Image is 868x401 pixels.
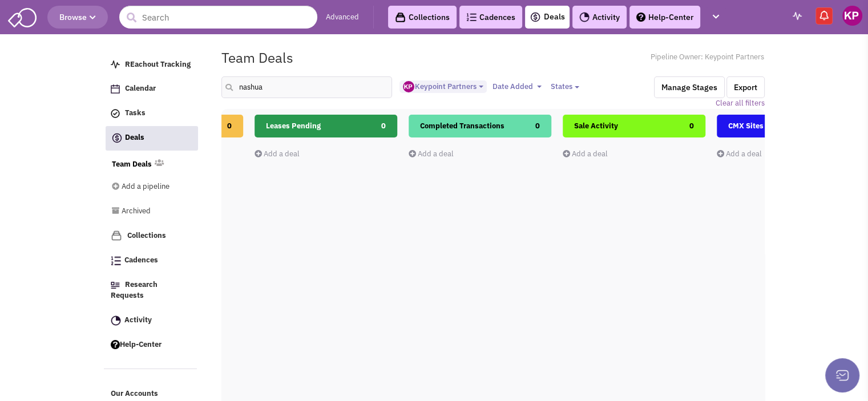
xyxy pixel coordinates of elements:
button: Date Added [488,80,545,93]
span: Keypoint Partners [403,82,476,91]
a: Add a pipeline [112,176,181,198]
a: Collections [388,6,457,29]
span: Completed Transactions [420,121,504,131]
a: Deals [530,10,565,24]
input: Search [119,6,317,29]
a: Collections [105,225,197,247]
span: Activity [124,315,152,325]
a: Cadences [459,6,522,29]
button: Export [726,76,765,98]
a: REachout Tracking [105,54,197,76]
span: Pipeline Owner: Keypoint Partners [651,52,765,63]
img: icon-deals.svg [111,131,123,145]
img: icon-collection-lavender.png [111,230,122,241]
h1: Team Deals [221,50,293,65]
span: 0 [689,115,694,137]
a: Activity [572,6,627,29]
a: Add a deal [563,149,608,159]
span: Calendar [125,84,156,94]
span: Cadences [124,256,158,265]
a: Advanced [326,12,359,23]
img: SmartAdmin [8,6,37,27]
a: Calendar [105,78,197,100]
a: Team Deals [112,159,152,170]
img: Cadences_logo.png [111,256,121,265]
span: 0 [227,115,232,137]
img: icon-tasks.png [111,109,120,118]
a: Help-Center [105,334,197,356]
a: Activity [105,310,197,331]
span: Tasks [125,108,146,118]
button: Manage Stages [654,76,725,98]
img: help.png [111,340,120,349]
span: Our Accounts [111,389,158,399]
img: Calendar.png [111,84,120,94]
span: CMX Sites [728,121,764,131]
img: Research.png [111,282,120,289]
img: icon-deals.svg [530,10,541,24]
a: Help-Center [629,6,700,29]
span: Date Added [492,82,532,91]
span: Browse [59,12,96,22]
a: Cadences [105,250,197,272]
a: Archived [112,201,181,222]
a: Add a deal [255,149,300,159]
img: Activity.png [111,315,121,326]
span: 0 [535,115,540,137]
button: Browse [47,6,108,29]
a: Deals [106,126,198,151]
span: States [550,82,572,91]
span: 0 [381,115,386,137]
img: Cadences_logo.png [466,13,477,21]
span: Collections [127,230,166,240]
a: Tasks [105,103,197,124]
img: help.png [636,13,645,22]
a: Clear all filters [716,98,765,109]
a: Add a deal [717,149,762,159]
span: Sale Activity [574,121,618,131]
span: Leases Pending [266,121,321,131]
img: icon-collection-lavender-black.svg [395,12,406,23]
a: Add a deal [409,149,454,159]
span: REachout Tracking [125,59,191,69]
img: Activity.png [579,12,590,22]
button: Keypoint Partners [399,80,487,94]
img: ny_GipEnDU-kinWYCc5EwQ.png [403,81,414,92]
span: Research Requests [111,280,158,301]
button: States [547,80,583,93]
img: Keypoint Partners [842,6,862,26]
input: Search deals [221,76,393,98]
a: Research Requests [105,274,197,307]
